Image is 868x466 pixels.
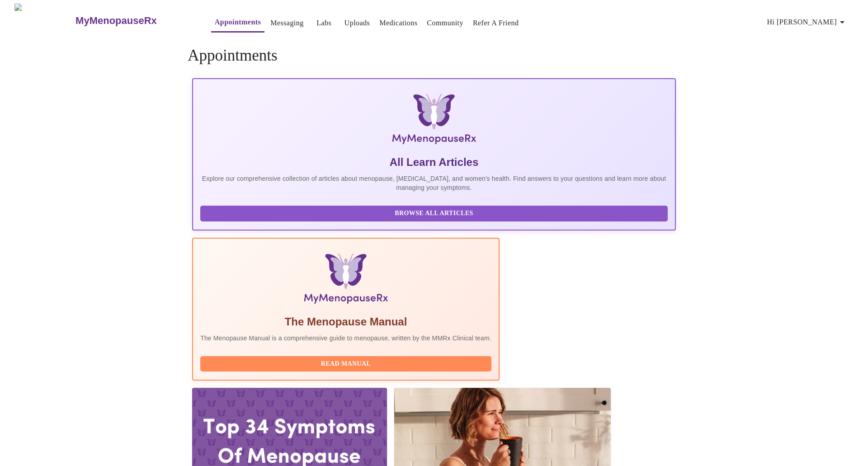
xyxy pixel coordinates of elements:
h5: The Menopause Manual [200,315,491,329]
button: Labs [310,14,339,32]
h5: All Learn Articles [200,155,668,169]
button: Refer a Friend [469,14,523,32]
h3: MyMenopauseRx [75,15,157,27]
img: MyMenopauseRx Logo [14,4,75,38]
span: Hi [PERSON_NAME] [767,16,848,28]
span: Read Manual [209,358,482,370]
a: Medications [379,17,417,29]
button: Messaging [267,14,307,32]
p: Explore our comprehensive collection of articles about menopause, [MEDICAL_DATA], and women's hea... [200,174,668,192]
a: Labs [316,17,331,29]
a: MyMenopauseRx [75,5,193,37]
p: The Menopause Manual is a comprehensive guide to menopause, written by the MMRx Clinical team. [200,334,491,343]
span: Browse All Articles [209,208,659,219]
img: Menopause Manual [246,253,445,307]
a: Community [427,17,463,29]
button: Uploads [341,14,374,32]
a: Uploads [344,17,370,29]
button: Appointments [211,13,264,33]
img: MyMenopauseRx Logo [273,94,595,148]
a: Refer a Friend [473,17,519,29]
button: Medications [376,14,421,32]
button: Hi [PERSON_NAME] [764,13,851,31]
button: Read Manual [200,356,491,372]
a: Read Manual [200,359,494,367]
a: Browse All Articles [200,209,670,217]
button: Browse All Articles [200,206,668,221]
button: Community [423,14,467,32]
h4: Appointments [188,47,680,65]
a: Messaging [270,17,303,29]
a: Appointments [215,16,261,28]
